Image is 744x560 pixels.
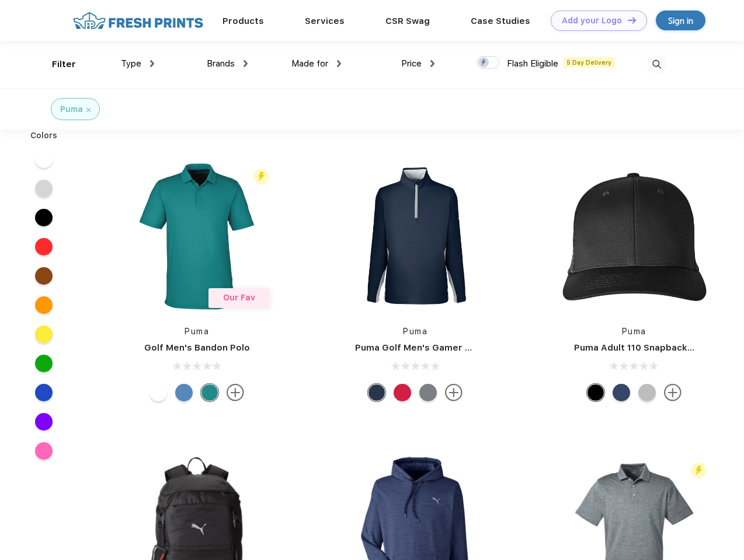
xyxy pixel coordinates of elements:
[86,108,91,112] img: filter_cancel.svg
[562,16,622,26] div: Add your Logo
[227,384,244,401] img: more.svg
[69,10,207,31] img: fo%20logo%202.webp
[668,14,693,27] div: Sign in
[338,159,493,314] img: func=resize&h=266
[222,16,264,26] a: Products
[150,60,154,67] img: dropdown.png
[368,384,385,401] div: Navy Blazer
[394,384,411,401] div: Ski Patrol
[664,384,682,401] img: more.svg
[563,57,615,68] span: 5 Day Delivery
[430,60,434,67] img: dropdown.png
[337,60,341,67] img: dropdown.png
[119,159,274,314] img: func=resize&h=266
[403,327,427,336] a: Puma
[445,384,463,401] img: more.svg
[385,16,430,26] a: CSR Swag
[587,384,604,401] div: Pma Blk Pma Blk
[507,58,558,69] span: Flash Eligible
[622,327,646,336] a: Puma
[557,159,712,314] img: func=resize&h=266
[305,16,345,26] a: Services
[291,58,328,69] span: Made for
[22,129,67,142] div: Colors
[253,169,269,184] img: flash_active_toggle.svg
[121,58,141,69] span: Type
[355,342,540,353] a: Puma Golf Men's Gamer Golf Quarter-Zip
[185,327,209,336] a: Puma
[647,55,666,74] img: desktop_search.svg
[613,384,630,401] div: Peacoat with Qut Shd
[244,60,248,67] img: dropdown.png
[175,384,193,401] div: Lake Blue
[207,58,235,69] span: Brands
[628,17,636,23] img: DT
[401,58,422,69] span: Price
[60,103,83,116] div: Puma
[656,10,705,30] a: Sign in
[223,293,255,302] span: Our Fav
[691,463,707,478] img: flash_active_toggle.svg
[144,342,250,353] a: Golf Men's Bandon Polo
[201,384,218,401] div: Green Lagoon
[638,384,656,401] div: Quarry with Brt Whit
[150,384,167,401] div: Bright White
[52,58,76,71] div: Filter
[419,384,437,401] div: Quiet Shade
